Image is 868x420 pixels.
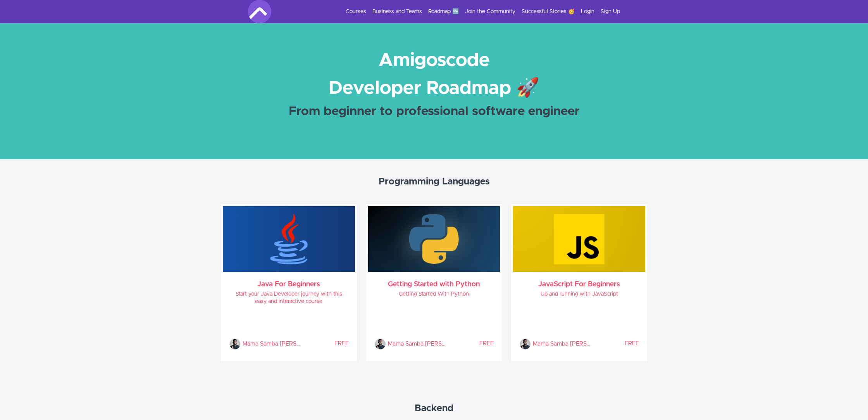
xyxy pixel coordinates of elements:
[368,206,500,359] a: Getting Started with Python Getting Started With Python Mama Samba Braima Nelson Mama Samba [PERS...
[368,206,500,272] img: 6CjissJ6SPiMDLzDFPxf_python.png
[329,79,539,98] strong: Developer Roadmap 🚀
[513,206,645,359] a: JavaScript For Beginners Up and running with JavaScript Mama Samba Braima Nelson Mama Samba [PERS...
[533,338,591,350] p: Mama Samba Braima Nelson
[374,281,494,287] h3: Getting Started with Python
[388,338,446,350] p: Mama Samba Braima Nelson
[379,51,490,70] strong: Amigoscode
[601,8,620,15] a: Sign Up
[465,8,515,15] a: Join the Community
[289,105,580,118] strong: From beginner to professional software engineer
[346,8,366,15] a: Courses
[372,8,422,15] a: Business and Teams
[223,206,355,359] a: Java For Beginners Start your Java Developer journey with this easy and interactive course Mama S...
[229,281,349,287] h3: Java For Beginners
[519,338,531,350] img: Mama Samba Braima Nelson
[379,177,490,186] strong: Programming Languages
[374,338,386,350] img: Mama Samba Braima Nelson
[581,8,594,15] a: Login
[415,404,454,413] strong: Backend
[428,8,459,15] a: Roadmap 🆕
[243,338,301,350] p: Mama Samba Braima Nelson
[519,281,639,287] h3: JavaScript For Beginners
[374,291,494,298] h4: Getting Started With Python
[591,340,639,348] p: FREE
[229,338,241,350] img: Mama Samba Braima Nelson
[446,340,494,348] p: FREE
[223,206,355,272] img: NteUOcLPSH6S48umffks_java.png
[522,8,575,15] a: Successful Stories 🥳
[519,291,639,298] h4: Up and running with JavaScript
[301,340,348,348] p: FREE
[513,206,645,272] img: dARM9lWHSKGAJQimgAyp_javascript.png
[229,291,349,305] h4: Start your Java Developer journey with this easy and interactive course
